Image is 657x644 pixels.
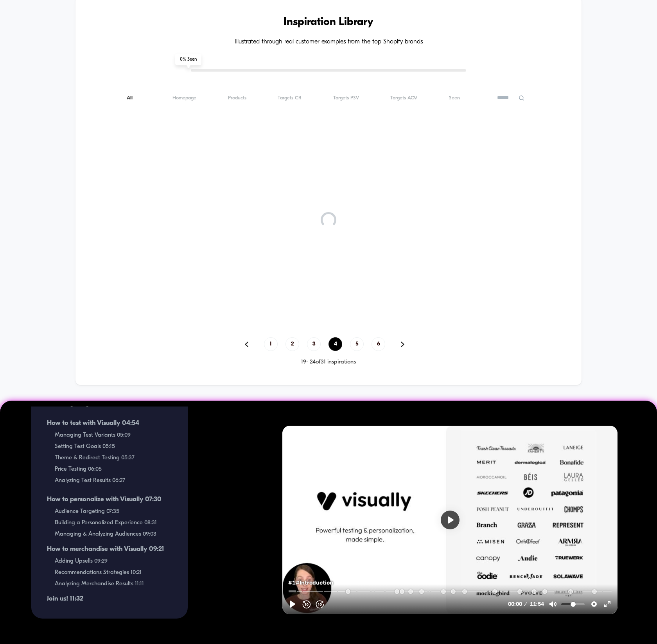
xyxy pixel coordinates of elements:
[390,95,417,101] span: Targets AOV
[127,95,141,101] span: All
[99,16,558,29] h3: Inspiration Library
[55,443,172,450] span: Setting Test Goals 05:15
[55,569,172,576] span: Recommendations Strategies 10:21
[55,508,172,515] span: Audience Targeting 07:35
[175,54,201,65] span: 0 % Seen
[172,95,196,101] span: Homepage
[333,95,359,101] span: Targets PSV
[55,520,172,526] span: Building a Personalized Experience 08:31
[245,342,248,347] img: pagination back
[47,419,172,427] span: How to test with Visually 04:54
[278,95,302,101] span: Targets CR
[55,455,172,461] span: Theme & Redirect Testing 05:37
[99,38,558,46] h4: Illustrated through real customer examples from the top Shopify brands
[55,531,172,538] span: Managing & Analyzing Audiences 09:03
[47,545,172,553] span: How to merchandise with Visually 09:21
[401,342,404,347] img: pagination forward
[55,477,172,484] span: Analyzing Test Results 06:27
[449,95,460,101] span: Seen
[282,426,618,614] iframe: Visually Product Demo
[55,466,172,473] span: Price Testing 06:05
[55,558,172,565] span: Adding Upsells 09:29
[47,496,172,504] span: How to personalize with Visually 07:30
[47,595,172,603] span: Join us! 11:32
[55,581,172,587] span: Analyzing Merchandise Results 11:11
[55,432,172,439] span: Managing Test Variants 05:09
[228,95,246,101] span: Products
